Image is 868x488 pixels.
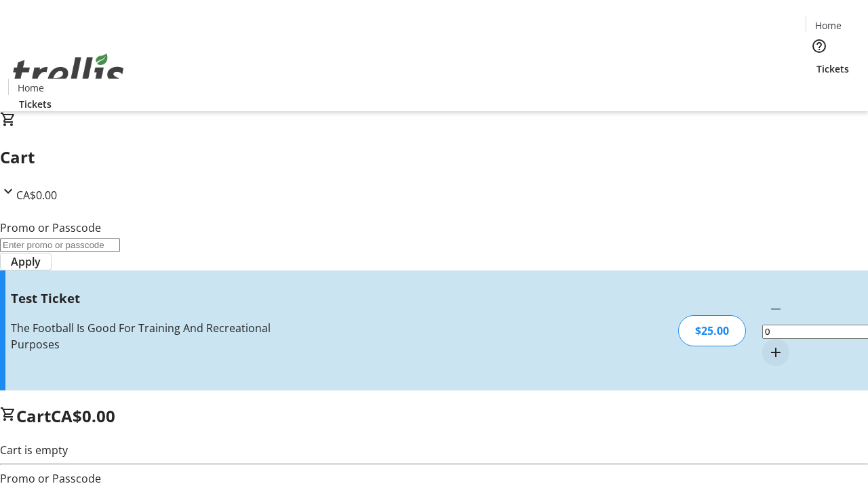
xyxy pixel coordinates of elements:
[18,81,44,95] span: Home
[8,97,62,111] a: Tickets
[19,97,52,111] span: Tickets
[816,62,849,76] span: Tickets
[806,76,833,103] button: Cart
[806,62,860,76] a: Tickets
[806,18,850,33] a: Home
[11,320,307,352] div: The Football Is Good For Training And Recreational Purposes
[11,253,41,270] span: Apply
[16,188,57,203] span: CA$0.00
[806,33,833,60] button: Help
[9,81,52,95] a: Home
[815,18,842,33] span: Home
[678,315,746,346] div: $25.00
[762,339,789,366] button: Increment by one
[11,289,307,308] h3: Test Ticket
[8,39,129,106] img: Orient E2E Organization WkPF0xhkgB's Logo
[51,405,115,427] span: CA$0.00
